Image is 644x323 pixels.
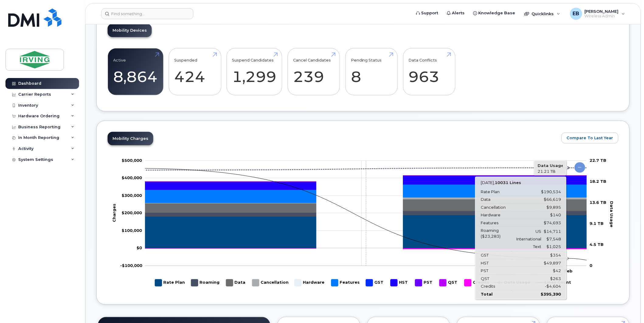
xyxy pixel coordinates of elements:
tspan: 4.5 TB [590,242,604,247]
g: Credits [465,277,490,289]
span: EB [573,10,580,17]
a: Knowledge Base [469,7,520,19]
a: Data Conflicts 963 [409,52,450,92]
g: $0 [120,263,142,268]
g: Cancellation [252,277,289,289]
tspan: $400,000 [122,176,142,180]
span: Support [421,10,438,16]
input: Find something... [101,8,193,19]
g: PST [415,277,434,289]
g: HST [391,277,409,289]
g: $0 [122,193,142,198]
g: QST [440,277,459,289]
a: Alerts [443,7,469,19]
g: Lines Count [536,277,571,289]
span: [PERSON_NAME] [585,9,619,14]
g: $0 [122,211,142,215]
a: Pending Status 8 [351,52,392,92]
div: Eisner, Brett [566,8,629,20]
g: Data Usage [496,277,531,289]
div: Quicklinks [520,8,565,20]
g: $0 [122,176,142,180]
span: Alerts [452,10,465,16]
g: $0 [122,158,142,163]
tspan: 18.2 TB [590,179,607,184]
a: Support [412,7,443,19]
g: $0 [122,228,142,233]
tspan: $0 [137,246,142,250]
g: GST [366,277,385,289]
tspan: Feb [564,268,573,273]
tspan: $300,000 [122,193,142,198]
tspan: 22.7 TB [590,158,607,163]
a: Mobility Charges [108,132,153,145]
tspan: Data Usage [610,201,615,228]
g: Roaming [191,277,220,289]
a: Suspend Candidates 1,299 [232,52,277,92]
span: Knowledge Base [479,10,515,16]
tspan: 0 [590,263,593,268]
g: Hardware [295,277,325,289]
g: Legend [155,277,571,289]
tspan: $100,000 [122,228,142,233]
a: Active 8,864 [113,52,158,92]
span: Wireless Admin [585,14,619,19]
a: Suspended 424 [175,52,216,92]
tspan: $200,000 [122,211,142,215]
span: Compare To Last Year [567,135,613,141]
tspan: 9.1 TB [590,221,604,226]
tspan: $500,000 [122,158,142,163]
tspan: -$100,000 [120,263,142,268]
button: Compare To Last Year [562,133,618,144]
a: Cancel Candidates 239 [293,52,334,92]
a: Mobility Devices [108,24,152,37]
g: Features [331,277,360,289]
span: Quicklinks [532,11,554,16]
tspan: Charges [112,204,117,222]
g: Rate Plan [155,277,185,289]
g: Data [226,277,246,289]
tspan: 13.6 TB [590,200,607,205]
